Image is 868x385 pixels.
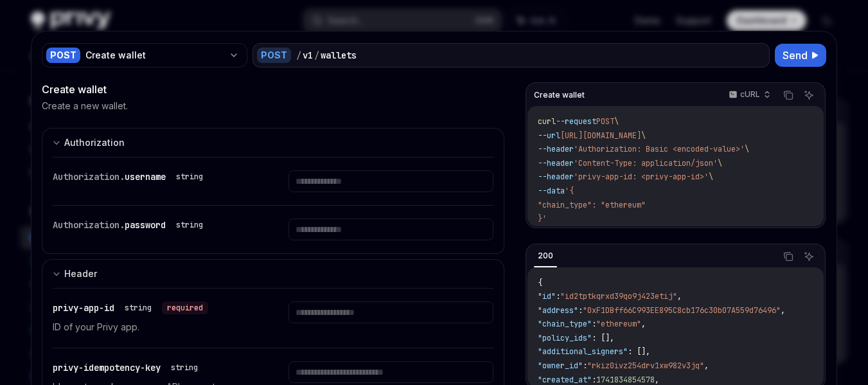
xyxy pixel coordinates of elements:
[565,186,574,196] span: '{
[314,49,319,62] div: /
[534,248,557,264] div: 200
[574,144,745,154] span: 'Authorization: Basic <encoded-value>'
[780,248,797,265] button: Copy the contents from the code block
[538,375,592,385] span: "created_at"
[592,319,596,329] span: :
[538,172,574,182] span: --header
[53,361,203,374] div: privy-idempotency-key
[296,49,301,62] div: /
[722,84,776,106] button: cURL
[257,48,291,63] div: POST
[781,305,785,316] span: ,
[560,291,677,301] span: "id2tptkqrxd39qo9j423etij"
[556,116,596,127] span: --request
[538,158,574,168] span: --header
[592,333,614,343] span: : [],
[780,87,797,103] button: Copy the contents from the code block
[64,266,97,282] div: Header
[704,361,709,371] span: ,
[85,49,224,62] div: Create wallet
[775,44,826,67] button: Send
[641,319,646,329] span: ,
[176,172,203,182] div: string
[596,375,655,385] span: 1741834854578
[46,48,80,63] div: POST
[709,172,713,182] span: \
[176,220,203,230] div: string
[538,361,583,371] span: "owner_id"
[64,135,125,150] div: Authorization
[42,42,247,69] button: POSTCreate wallet
[578,305,583,316] span: :
[538,333,592,343] span: "policy_ids"
[125,303,152,313] div: string
[53,219,125,231] span: Authorization.
[596,116,614,127] span: POST
[171,363,198,373] div: string
[53,301,208,314] div: privy-app-id
[53,302,114,314] span: privy-app-id
[655,375,659,385] span: ,
[53,171,125,183] span: Authorization.
[628,346,650,357] span: : [],
[740,89,760,100] p: cURL
[53,362,161,373] span: privy-idempotency-key
[538,305,578,316] span: "address"
[596,319,641,329] span: "ethereum"
[42,82,504,97] div: Create wallet
[538,291,556,301] span: "id"
[783,48,808,63] span: Send
[321,49,357,62] div: wallets
[42,259,504,288] button: expand input section
[538,319,592,329] span: "chain_type"
[587,361,704,371] span: "rkiz0ivz254drv1xw982v3jq"
[583,305,781,316] span: "0xF1DBff66C993EE895C8cb176c30b07A559d76496"
[53,170,208,183] div: Authorization.username
[801,248,817,265] button: Ask AI
[538,213,547,224] span: }'
[538,130,560,141] span: --url
[538,200,646,210] span: "chain_type": "ethereum"
[718,158,722,168] span: \
[538,346,628,357] span: "additional_signers"
[574,172,709,182] span: 'privy-app-id: <privy-app-id>'
[538,186,565,196] span: --data
[538,278,542,288] span: {
[556,291,560,301] span: :
[538,144,574,154] span: --header
[592,375,596,385] span: :
[614,116,619,127] span: \
[53,319,258,335] p: ID of your Privy app.
[745,144,749,154] span: \
[42,128,504,157] button: expand input section
[125,219,166,231] span: password
[162,301,208,314] div: required
[125,171,166,183] span: username
[53,219,208,231] div: Authorization.password
[42,100,128,112] p: Create a new wallet.
[303,49,313,62] div: v1
[801,87,817,103] button: Ask AI
[560,130,641,141] span: [URL][DOMAIN_NAME]
[538,116,556,127] span: curl
[583,361,587,371] span: :
[677,291,682,301] span: ,
[641,130,646,141] span: \
[574,158,718,168] span: 'Content-Type: application/json'
[534,90,585,100] span: Create wallet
